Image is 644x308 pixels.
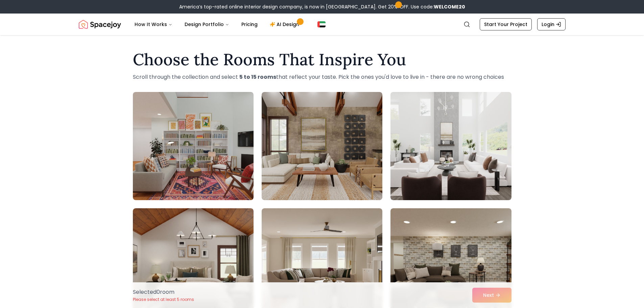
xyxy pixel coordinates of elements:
[262,92,382,200] img: Room room-2
[133,288,194,296] p: Selected 0 room
[537,18,566,30] a: Login
[133,51,511,68] h1: Choose the Rooms That Inspire You
[179,18,235,31] button: Design Portfolio
[434,3,465,10] strong: WELCOME20
[79,14,566,35] nav: Global
[129,18,178,31] button: How It Works
[480,18,532,30] a: Start Your Project
[317,21,326,27] img: Dubai
[390,92,511,200] img: Room room-3
[236,18,263,31] a: Pricing
[79,18,121,31] a: Spacejoy
[133,92,254,200] img: Room room-1
[133,73,511,81] p: Scroll through the collection and select that reflect your taste. Pick the ones you'd love to liv...
[133,297,194,302] p: Please select at least 5 rooms
[79,18,121,31] img: Spacejoy Logo
[129,18,307,31] nav: Main
[179,3,465,10] div: America’s top-rated online interior design company, is now in [GEOGRAPHIC_DATA]. Get 20% OFF. Use...
[264,18,307,31] a: AI Design
[239,73,276,81] strong: 5 to 15 rooms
